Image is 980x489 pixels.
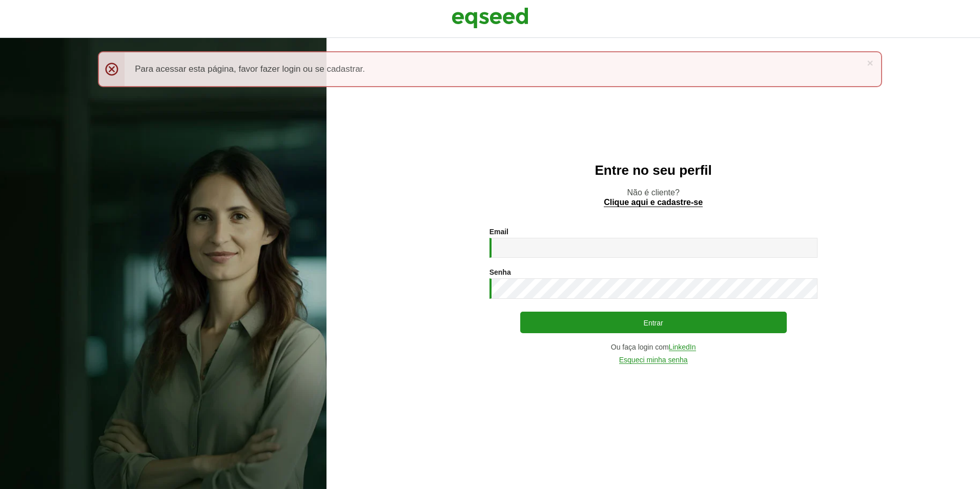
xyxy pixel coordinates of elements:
[347,188,959,207] p: Não é cliente?
[619,356,688,364] a: Esqueci minha senha
[489,228,508,235] label: Email
[452,5,528,31] img: EqSeed Logo
[489,269,511,276] label: Senha
[867,57,873,68] a: ×
[520,312,787,333] button: Entrar
[669,343,696,351] a: LinkedIn
[98,51,882,87] div: Para acessar esta página, favor fazer login ou se cadastrar.
[347,163,959,178] h2: Entre no seu perfil
[604,198,703,207] a: Clique aqui e cadastre-se
[489,343,818,351] div: Ou faça login com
